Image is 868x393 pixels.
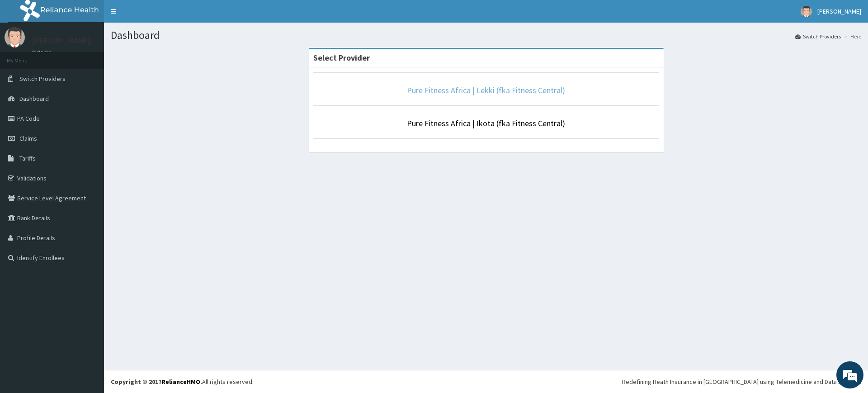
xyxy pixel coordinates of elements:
[5,247,172,279] textarea: Type your message and hit 'Enter'
[795,33,841,40] a: Switch Providers
[19,154,36,162] span: Tariffs
[104,370,868,393] footer: All rights reserved.
[161,378,200,386] a: RelianceHMO
[111,29,861,41] h1: Dashboard
[407,85,565,95] a: Pure Fitness Africa | Lekki (fka Fitness Central)
[5,27,25,47] img: User Image
[47,51,152,62] div: Chat with us now
[622,377,861,386] div: Redefining Heath Insurance in [GEOGRAPHIC_DATA] using Telemedicine and Data Science!
[19,75,66,83] span: Switch Providers
[19,134,37,142] span: Claims
[19,95,49,103] span: Dashboard
[17,45,37,68] img: d_794563401_company_1708531726252_794563401
[817,7,861,15] span: [PERSON_NAME]
[407,118,565,128] a: Pure Fitness Africa | Ikota (fka Fitness Central)
[111,378,202,386] strong: Copyright © 2017 .
[148,5,170,26] div: Minimize live chat window
[842,33,861,40] li: Here
[32,37,91,45] p: [PERSON_NAME]
[32,49,53,56] a: Online
[801,6,812,17] img: User Image
[313,52,370,63] strong: Select Provider
[52,114,125,205] span: We're online!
